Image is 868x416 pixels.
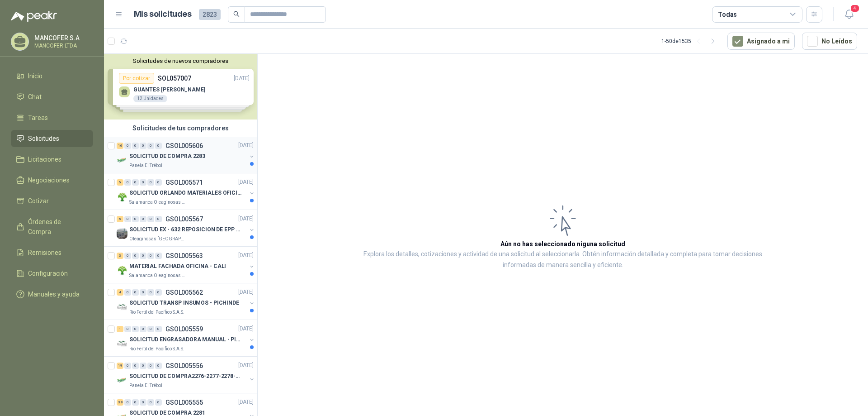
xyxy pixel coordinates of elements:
[11,265,93,282] a: Configuración
[117,399,123,406] div: 38
[147,289,154,296] div: 0
[28,217,85,237] span: Órdenes de Compra
[132,326,139,332] div: 0
[132,399,139,406] div: 0
[238,398,254,407] p: [DATE]
[155,143,162,149] div: 0
[117,191,127,202] img: Company Logo
[155,399,162,406] div: 0
[117,177,255,206] a: 6 0 0 0 0 0 GSOL005571[DATE] Company LogoSOLICITUD ORLANDO MATERIALES OFICINA - CALISalamanca Ole...
[28,71,42,81] span: Inicio
[238,252,254,260] p: [DATE]
[147,143,154,149] div: 0
[129,199,186,206] p: Salamanca Oleaginosas SAS
[140,253,146,259] div: 0
[11,172,93,189] a: Negociaciones
[132,216,139,222] div: 0
[28,196,49,206] span: Cotizar
[11,67,93,85] a: Inicio
[165,143,203,149] p: GSOL005606
[28,113,48,123] span: Tareas
[140,326,146,332] div: 0
[155,289,162,296] div: 0
[117,287,255,316] a: 4 0 0 0 0 0 GSOL005562[DATE] Company LogoSOLICITUD TRANSP INSUMOS - PICHINDERio Fertil del Pacífi...
[28,92,42,102] span: Chat
[165,253,203,259] p: GSOL005563
[129,345,184,353] p: Rio Fertil del Pacífico S.A.S.
[108,57,254,64] button: Solicitudes de nuevos compradores
[134,8,192,21] h1: Mis solicitudes
[117,265,127,276] img: Company Logo
[117,140,255,169] a: 16 0 0 0 0 0 GSOL005606[DATE] Company LogoSOLICITUD DE COMPRA 2283Panela El Trébol
[238,288,254,297] p: [DATE]
[165,363,203,369] p: GSOL005556
[117,301,127,312] img: Company Logo
[165,399,203,406] p: GSOL005555
[124,179,131,186] div: 0
[11,11,57,22] img: Logo peakr
[132,253,139,259] div: 0
[117,250,255,279] a: 3 0 0 0 0 0 GSOL005563[DATE] Company LogoMATERIAL FACHADA OFICINA - CALISalamanca Oleaginosas SAS
[28,154,61,164] span: Licitaciones
[727,33,795,50] button: Asignado a mi
[129,336,242,344] p: SOLICITUD ENGRASADORA MANUAL - PICHINDE
[140,179,146,186] div: 0
[147,179,154,186] div: 0
[28,289,80,299] span: Manuales y ayuda
[117,155,127,166] img: Company Logo
[129,299,239,308] p: SOLICITUD TRANSP INSUMOS - PICHINDE
[124,399,131,406] div: 0
[11,130,93,147] a: Solicitudes
[238,142,254,150] p: [DATE]
[802,33,857,50] button: No Leídos
[140,289,146,296] div: 0
[155,179,162,186] div: 0
[117,253,123,259] div: 3
[129,189,242,198] p: SOLICITUD ORLANDO MATERIALES OFICINA - CALI
[117,216,123,222] div: 6
[147,363,154,369] div: 0
[11,109,93,126] a: Tareas
[11,286,93,303] a: Manuales y ayuda
[129,309,184,316] p: Rio Fertil del Pacífico S.A.S.
[155,326,162,332] div: 0
[124,289,131,296] div: 0
[165,179,203,186] p: GSOL005571
[129,382,162,389] p: Panela El Trébol
[500,239,625,249] h3: Aún no has seleccionado niguna solicitud
[34,43,91,48] p: MANCOFER LTDA
[165,216,203,222] p: GSOL005567
[199,9,221,20] span: 2823
[124,326,131,332] div: 0
[11,244,93,261] a: Remisiones
[147,399,154,406] div: 0
[147,253,154,259] div: 0
[117,214,255,243] a: 6 0 0 0 0 0 GSOL005567[DATE] Company LogoSOLICITUD EX - 632 REPOSICION DE EPP #2Oleaginosas [GEOG...
[155,363,162,369] div: 0
[238,325,254,334] p: [DATE]
[11,88,93,105] a: Chat
[129,272,186,279] p: Salamanca Oleaginosas SAS
[124,363,131,369] div: 0
[117,143,123,149] div: 16
[117,360,255,389] a: 19 0 0 0 0 0 GSOL005556[DATE] Company LogoSOLICITUD DE COMPRA2276-2277-2278-2284-2285-Panela El T...
[129,153,205,161] p: SOLICITUD DE COMPRA 2283
[129,373,242,381] p: SOLICITUD DE COMPRA2276-2277-2278-2284-2285-
[117,338,127,349] img: Company Logo
[841,6,857,23] button: 4
[129,226,242,234] p: SOLICITUD EX - 632 REPOSICION DE EPP #2
[132,289,139,296] div: 0
[117,363,123,369] div: 19
[129,263,226,271] p: MATERIAL FACHADA OFICINA - CALI
[147,326,154,332] div: 0
[129,162,162,169] p: Panela El Trébol
[11,192,93,210] a: Cotizar
[140,399,146,406] div: 0
[132,143,139,149] div: 0
[233,11,240,17] span: search
[117,326,123,332] div: 1
[28,134,59,143] span: Solicitudes
[117,179,123,186] div: 6
[11,213,93,240] a: Órdenes de Compra
[140,216,146,222] div: 0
